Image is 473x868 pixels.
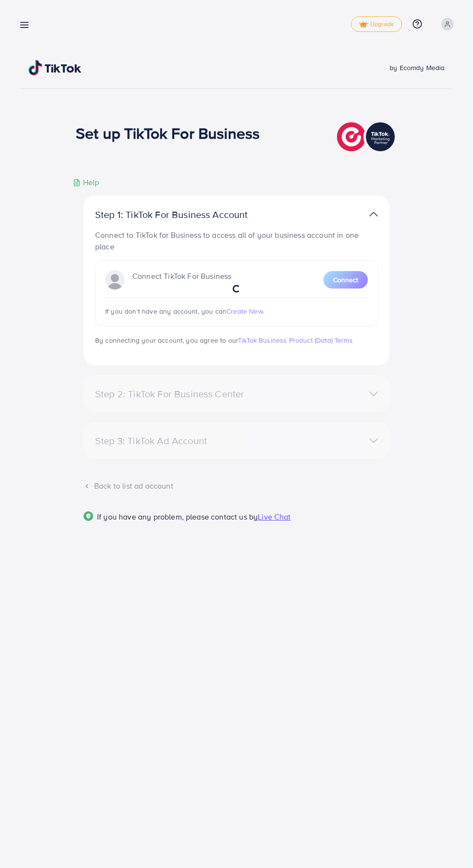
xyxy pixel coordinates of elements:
[359,21,367,28] img: tick
[258,511,291,522] span: Live Chat
[76,124,260,142] h1: Set up TikTok For Business
[369,207,378,221] img: TikTok partner
[83,511,93,521] img: Popup guide
[351,16,402,32] a: tickUpgrade
[97,511,258,522] span: If you have any problem, please contact us by
[390,63,445,72] span: by Ecomdy Media
[95,209,278,220] p: Step 1: TikTok For Business Account
[73,177,99,188] div: Help
[28,60,82,75] img: TikTok
[359,21,394,28] span: Upgrade
[83,480,390,492] div: Back to list ad account
[337,120,397,154] img: TikTok partner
